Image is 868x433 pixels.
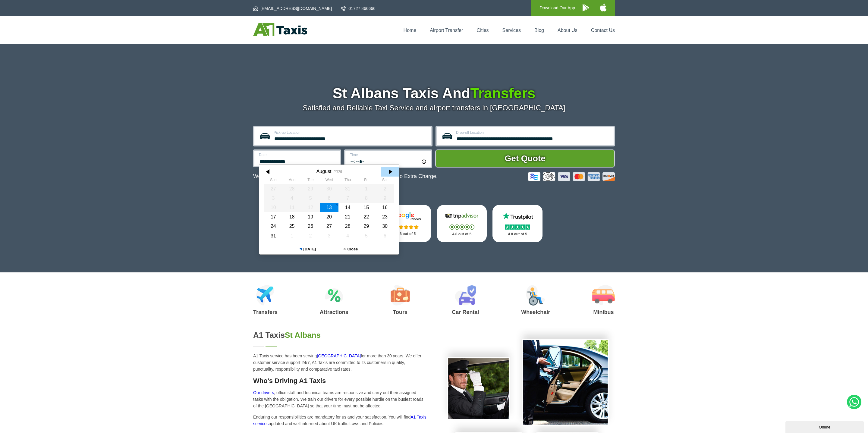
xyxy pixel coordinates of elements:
div: 27 July 2025 [264,184,283,193]
div: 03 August 2025 [264,193,283,203]
h2: A1 Taxis [253,331,427,340]
div: 11 August 2025 [283,203,301,212]
div: 03 September 2025 [320,231,338,240]
div: 24 August 2025 [264,221,283,231]
img: Google [388,212,424,221]
a: [EMAIL_ADDRESS][DOMAIN_NAME] [253,5,332,11]
div: 06 August 2025 [320,193,338,203]
div: 10 August 2025 [264,203,283,212]
label: Time [350,153,427,157]
th: Sunday [264,178,283,184]
iframe: chat widget [785,420,865,433]
div: 26 August 2025 [301,221,320,231]
div: 05 September 2025 [357,231,376,240]
div: 04 August 2025 [283,193,301,203]
th: Tuesday [301,178,320,184]
div: 06 September 2025 [376,231,394,240]
h3: Attractions [320,309,348,315]
a: Services [502,28,521,33]
div: 18 August 2025 [283,212,301,221]
h3: Minibus [592,309,615,315]
div: 2025 [334,169,342,174]
div: 02 September 2025 [301,231,320,240]
div: 31 August 2025 [264,231,283,240]
div: 20 August 2025 [320,212,338,221]
h3: Car Rental [452,309,479,315]
div: 23 August 2025 [376,212,394,221]
img: Tripadvisor [444,212,480,221]
th: Monday [283,178,301,184]
span: St Albans [285,331,321,340]
img: A1 Taxis iPhone App [600,4,606,11]
div: August [316,168,332,174]
th: Friday [357,178,376,184]
div: 30 August 2025 [376,221,394,231]
div: 29 July 2025 [301,184,320,193]
img: Stars [449,224,474,230]
p: Satisfied and Reliable Taxi Service and airport transfers in [GEOGRAPHIC_DATA] [253,104,615,112]
a: Our drivers [253,390,274,395]
img: Trustpilot [499,212,536,221]
div: 16 August 2025 [376,203,394,212]
div: 07 August 2025 [338,193,357,203]
p: Enduring our responsibilities are mandatory for us and your satisfaction. You will find updated a... [253,414,427,427]
th: Saturday [376,178,394,184]
h3: Wheelchair [521,309,550,315]
a: Tripadvisor Stars 4.8 out of 5 [437,205,487,242]
div: 14 August 2025 [338,203,357,212]
h3: Tours [391,309,410,315]
label: Date [259,153,336,157]
h3: Who's Driving A1 Taxis [253,377,427,385]
div: 01 September 2025 [283,231,301,240]
div: 05 August 2025 [301,193,320,203]
button: [DATE] [286,244,329,254]
div: 04 September 2025 [338,231,357,240]
div: 15 August 2025 [357,203,376,212]
p: Download Our App [539,4,575,12]
div: 09 August 2025 [376,193,394,203]
p: 4.8 out of 5 [499,231,536,238]
button: Get Quote [435,149,615,168]
h3: Transfers [253,309,278,315]
div: 21 August 2025 [338,212,357,221]
a: Cities [477,28,489,33]
img: Airport Transfers [256,285,275,306]
img: A1 Taxis St Albans LTD [253,23,307,36]
div: 02 August 2025 [376,184,394,193]
button: Close [329,244,372,254]
img: Car Rental [455,285,476,306]
a: 01727 866666 [341,5,376,11]
div: 22 August 2025 [357,212,376,221]
div: 25 August 2025 [283,221,301,231]
div: 27 August 2025 [320,221,338,231]
div: 01 August 2025 [357,184,376,193]
span: The Car at No Extra Charge. [369,173,438,179]
label: Pick-up Location [274,131,428,134]
a: Blog [534,28,544,33]
div: 30 July 2025 [320,184,338,193]
a: Home [404,28,417,33]
img: Minibus [592,285,615,306]
a: Airport Transfer [430,28,463,33]
div: 13 August 2025 [320,203,338,212]
span: Transfers [470,85,535,101]
th: Thursday [338,178,357,184]
div: 28 July 2025 [283,184,301,193]
div: 31 July 2025 [338,184,357,193]
div: 28 August 2025 [338,221,357,231]
a: Google Stars 4.8 out of 5 [381,205,431,242]
p: 4.8 out of 5 [444,231,480,238]
p: 4.8 out of 5 [388,230,425,238]
a: About Us [558,28,577,33]
img: Stars [505,224,530,230]
img: Tours [391,285,410,306]
img: Credit And Debit Cards [528,172,615,181]
a: A1 Taxis services [253,415,426,426]
div: 12 August 2025 [301,203,320,212]
img: Stars [394,224,419,229]
p: A1 Taxis service has been serving for more than 30 years. We offer customer service support 24/7,... [253,353,427,372]
div: 19 August 2025 [301,212,320,221]
img: A1 Taxis Android App [583,4,589,11]
a: Trustpilot Stars 4.8 out of 5 [492,205,542,242]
